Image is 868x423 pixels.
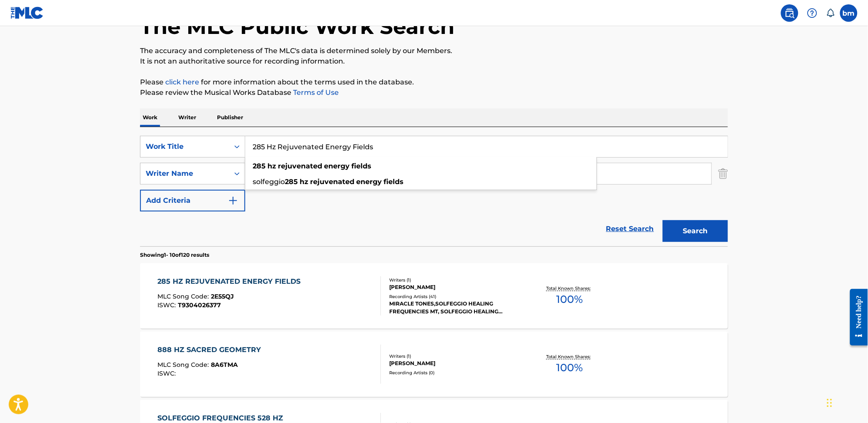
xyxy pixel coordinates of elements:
div: Writers ( 1 ) [389,353,521,359]
strong: rejuvenated [278,162,322,170]
span: MLC Song Code : [158,361,211,369]
img: Delete Criterion [718,163,728,185]
p: Please for more information about the terms used in the database. [140,77,728,87]
strong: fields [384,178,404,186]
span: ISWC : [158,369,178,377]
div: User Menu [840,4,858,22]
img: MLC Logo [10,7,44,19]
p: Work [140,108,160,127]
div: Work Title [146,141,224,152]
p: Total Known Shares: [546,285,593,292]
a: click here [165,78,199,86]
strong: hz [267,162,276,170]
a: Public Search [781,4,798,22]
div: Help [804,4,821,22]
a: 888 HZ SACRED GEOMETRYMLC Song Code:8A6TMAISWC:Writers (1)[PERSON_NAME]Recording Artists (0)Total... [140,332,728,397]
p: The accuracy and completeness of The MLC's data is determined solely by our Members. [140,46,728,56]
p: Writer [176,108,199,127]
iframe: Resource Center [844,282,868,352]
strong: energy [324,162,350,170]
strong: 285 [253,162,266,170]
strong: energy [356,178,382,186]
div: Drag [827,390,832,416]
p: Total Known Shares: [546,353,593,360]
p: Showing 1 - 10 of 120 results [140,251,209,259]
strong: rejuvenated [310,178,354,186]
button: Search [663,220,728,242]
div: 888 HZ SACRED GEOMETRY [158,345,266,355]
span: 100 % [556,292,583,307]
img: help [807,8,818,18]
strong: 285 [285,178,298,186]
p: It is not an authoritative source for recording information. [140,56,728,67]
div: Notifications [826,9,835,17]
span: MLC Song Code : [158,292,211,300]
div: 285 HZ REJUVENATED ENERGY FIELDS [158,276,305,287]
div: MIRACLE TONES,SOLFEGGIO HEALING FREQUENCIES MT, SOLFEGGIO HEALING FREQUENCIES, MIRACLE TONES, SOL... [389,300,521,316]
div: Writer Name [146,168,224,179]
span: 2E55QJ [211,292,234,300]
div: Recording Artists ( 0 ) [389,369,521,376]
a: Terms of Use [291,88,339,97]
strong: hz [300,178,308,186]
span: 100 % [556,360,583,376]
span: solfeggio [253,178,285,186]
div: Recording Artists ( 41 ) [389,293,521,300]
p: Please review the Musical Works Database [140,87,728,98]
div: [PERSON_NAME] [389,283,521,291]
span: 8A6TMA [211,361,238,369]
img: search [785,8,795,18]
h1: The MLC Public Work Search [140,13,454,40]
iframe: Chat Widget [825,381,868,423]
span: ISWC : [158,301,178,309]
a: Reset Search [602,219,658,238]
form: Search Form [140,136,728,246]
div: [PERSON_NAME] [389,359,521,367]
img: 9d2ae6d4665cec9f34b9.svg [228,195,238,206]
div: Writers ( 1 ) [389,277,521,283]
strong: fields [351,162,371,170]
span: T9304026377 [178,301,221,309]
button: Add Criteria [140,190,245,211]
a: 285 HZ REJUVENATED ENERGY FIELDSMLC Song Code:2E55QJISWC:T9304026377Writers (1)[PERSON_NAME]Recor... [140,263,728,329]
p: Publisher [214,108,246,127]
